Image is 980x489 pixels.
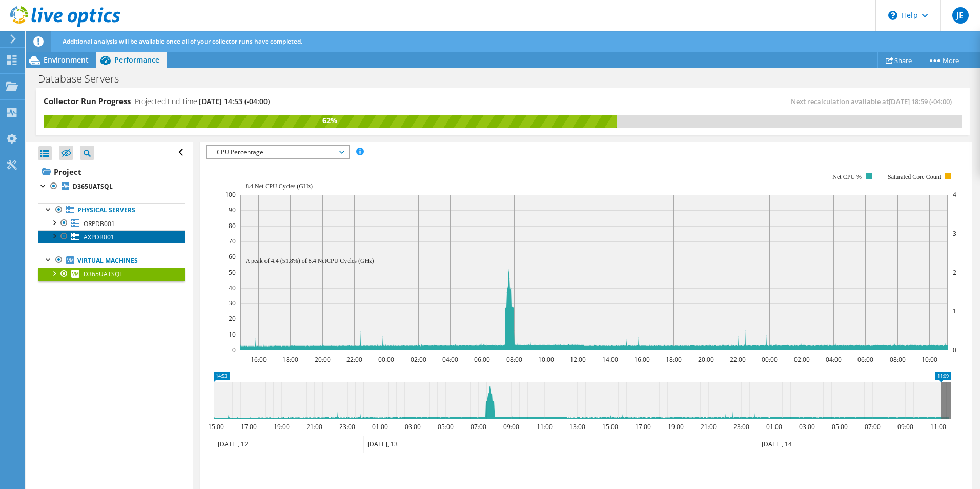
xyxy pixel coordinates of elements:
[229,237,236,246] text: 70
[246,257,374,264] text: A peak of 4.4 (51.8%) of 8.4 NetCPU Cycles (GHz)
[372,422,387,431] text: 01:00
[38,268,185,281] a: D365UATSQL
[791,97,957,106] span: Next recalculation available at
[229,268,236,277] text: 50
[208,422,223,431] text: 15:00
[897,422,913,431] text: 09:00
[44,55,89,65] span: Environment
[273,422,289,431] text: 19:00
[114,55,159,65] span: Performance
[135,96,270,107] h4: Projected End Time:
[225,190,236,199] text: 100
[921,355,937,364] text: 10:00
[799,422,814,431] text: 03:00
[470,422,486,431] text: 07:00
[635,422,650,431] text: 17:00
[536,422,552,431] text: 11:00
[930,422,946,431] text: 11:00
[38,203,185,217] a: Physical Servers
[889,97,952,106] span: [DATE] 18:59 (-04:00)
[84,233,114,241] span: AXPDB001
[229,314,236,323] text: 20
[569,355,585,364] text: 12:00
[952,7,969,24] span: JE
[38,254,185,267] a: Virtual Machines
[229,252,236,261] text: 60
[857,355,873,364] text: 06:00
[503,422,519,431] text: 09:00
[506,355,522,364] text: 08:00
[229,283,236,292] text: 40
[38,164,185,180] a: Project
[602,422,618,431] text: 15:00
[404,422,420,431] text: 03:00
[920,52,967,68] a: More
[766,422,782,431] text: 01:00
[953,268,956,277] text: 2
[667,422,683,431] text: 19:00
[229,299,236,308] text: 30
[44,115,617,126] div: 62%
[437,422,453,431] text: 05:00
[733,422,749,431] text: 23:00
[877,52,920,68] a: Share
[232,345,236,354] text: 0
[229,206,236,214] text: 90
[474,355,489,364] text: 06:00
[229,330,236,339] text: 10
[314,355,330,364] text: 20:00
[953,190,956,199] text: 4
[306,422,322,431] text: 21:00
[250,355,266,364] text: 16:00
[33,73,135,85] h1: Database Servers
[832,173,862,180] text: Net CPU %
[38,180,185,193] a: D365UATSQL
[634,355,649,364] text: 16:00
[665,355,681,364] text: 18:00
[602,355,618,364] text: 14:00
[864,422,880,431] text: 07:00
[831,422,847,431] text: 05:00
[729,355,745,364] text: 22:00
[700,422,716,431] text: 21:00
[793,355,809,364] text: 02:00
[63,37,302,46] span: Additional analysis will be available once all of your collector runs have completed.
[888,173,942,180] text: Saturated Core Count
[825,355,841,364] text: 04:00
[953,229,956,238] text: 3
[761,355,777,364] text: 00:00
[346,355,362,364] text: 22:00
[538,355,554,364] text: 10:00
[953,307,956,315] text: 1
[38,230,185,243] a: AXPDB001
[888,11,897,20] svg: \n
[953,345,956,354] text: 0
[84,219,115,228] span: ORPDB001
[698,355,713,364] text: 20:00
[378,355,394,364] text: 00:00
[889,355,905,364] text: 08:00
[73,182,113,191] b: D365UATSQL
[569,422,585,431] text: 13:00
[339,422,355,431] text: 23:00
[212,146,343,158] span: CPU Percentage
[240,422,256,431] text: 17:00
[229,221,236,230] text: 80
[410,355,426,364] text: 02:00
[442,355,458,364] text: 04:00
[246,182,313,190] text: 8.4 Net CPU Cycles (GHz)
[282,355,298,364] text: 18:00
[199,96,270,106] span: [DATE] 14:53 (-04:00)
[38,217,185,230] a: ORPDB001
[84,270,122,278] span: D365UATSQL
